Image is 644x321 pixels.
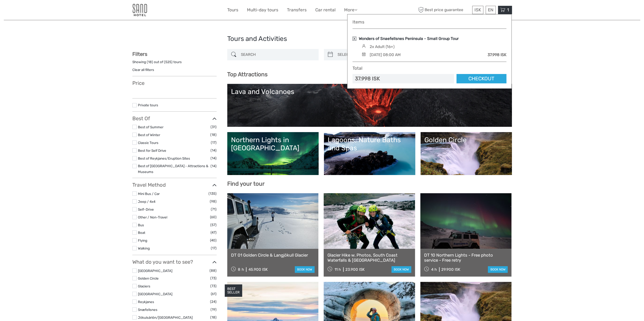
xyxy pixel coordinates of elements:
[315,6,336,14] a: Car rental
[210,314,217,320] span: (18)
[210,268,217,274] span: (88)
[370,44,394,50] div: 2x Adult (16+)
[225,284,242,297] div: BEST SELLER
[488,266,508,273] a: book now
[227,6,238,14] a: Tours
[132,4,147,16] img: 186-9edf1c15-b972-4976-af38-d04df2434085_logo_small.jpg
[138,141,158,145] a: Classic Tours
[165,60,171,64] label: 525
[424,136,508,144] div: Golden Circle
[210,132,217,138] span: (18)
[138,300,154,304] a: Reykjanes
[138,125,163,129] a: Best of Summer
[210,214,217,220] span: (60)
[231,88,508,123] a: Lava and Volcanoes
[138,284,150,288] a: Glaciers
[227,35,417,43] h1: Tours and Activities
[211,163,217,169] span: (14)
[211,140,217,145] span: (17)
[227,180,265,187] b: Find your tour
[287,6,307,14] a: Transfers
[211,155,217,161] span: (14)
[227,71,267,78] b: Top Attractions
[138,231,145,235] a: Boat
[138,276,159,280] a: Golden Circle
[247,6,278,14] a: Multi-day tours
[211,230,217,235] span: (47)
[352,19,506,25] h4: Items
[132,60,217,67] div: Showing ( ) out of ( ) tours
[138,246,150,250] a: Walking
[138,238,147,242] a: Flying
[210,237,217,243] span: (40)
[417,6,471,14] span: Best price guarantee
[360,52,367,56] img: calendar-black.svg
[352,66,362,71] h4: Total
[231,136,315,171] a: Northern Lights in [GEOGRAPHIC_DATA]
[210,283,217,289] span: (73)
[391,266,411,273] a: book now
[132,68,154,72] a: Clear all filters
[132,182,217,188] h3: Travel Method
[335,267,341,272] span: 11 h
[210,199,217,204] span: (98)
[138,156,190,160] a: Best of Reykjanes/Eruption Sites
[344,6,357,14] a: More
[210,299,217,305] span: (24)
[138,200,155,204] a: Jeep / 4x4
[295,266,315,273] a: book now
[238,267,244,272] span: 8 h
[441,267,460,272] div: 29.900 ISK
[210,222,217,228] span: (57)
[360,44,367,48] img: person.svg
[336,50,413,59] input: SELECT DATES
[132,51,147,57] strong: Filters
[138,103,158,107] a: Private tours
[328,136,411,171] a: Lagoons, Nature Baths and Spas
[328,136,411,152] div: Lagoons, Nature Baths and Spas
[327,253,411,263] a: Glacier Hike w. Photos, South Coast Waterfalls & [GEOGRAPHIC_DATA]
[211,245,217,251] span: (17)
[474,7,481,12] span: ISK
[486,6,496,14] div: EN
[456,74,506,83] a: Checkout
[138,223,144,227] a: Bus
[239,50,316,59] input: SEARCH
[211,147,217,153] span: (14)
[231,88,508,96] div: Lava and Volcanoes
[370,52,401,58] div: [DATE] 08:00 AM
[211,291,217,297] span: (61)
[138,315,193,319] a: Jökulsárlón/[GEOGRAPHIC_DATA]
[424,253,508,263] a: DT 10 Northern Lights - Free photo service - Free retry
[345,267,365,272] div: 23.900 ISK
[231,253,315,258] a: DT 01 Golden Circle & Langjökull Glacier
[359,36,459,41] a: Wonders of Snaefellsnes Peninsula - Small Group Tour
[431,267,437,272] span: 4 h
[488,52,506,58] div: 37.998 ISK
[138,164,208,174] a: Best of [GEOGRAPHIC_DATA] - Attractions & Museums
[132,80,217,86] h3: Price
[148,60,152,64] label: 18
[138,149,166,153] a: Best for Self Drive
[138,192,160,196] a: Mini Bus / Car
[138,292,172,296] a: [GEOGRAPHIC_DATA]
[211,124,217,130] span: (31)
[132,115,217,121] h3: Best Of
[132,259,217,265] h3: What do you want to see?
[138,207,154,211] a: Self-Drive
[424,136,508,171] a: Golden Circle
[231,136,315,152] div: Northern Lights in [GEOGRAPHIC_DATA]
[138,133,160,137] a: Best of Winter
[355,75,380,82] div: 37.998 ISK
[138,215,167,219] a: Other / Non-Travel
[138,308,157,312] a: Snæfellsnes
[248,267,267,272] div: 45.900 ISK
[506,7,510,12] span: 1
[211,307,217,312] span: (19)
[138,269,172,273] a: [GEOGRAPHIC_DATA]
[211,206,217,212] span: (71)
[210,275,217,281] span: (73)
[209,191,217,196] span: (135)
